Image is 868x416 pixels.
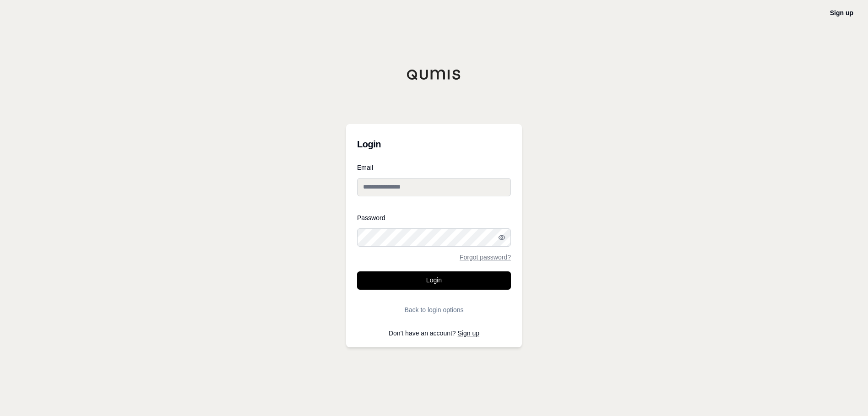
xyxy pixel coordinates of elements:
[357,330,511,336] p: Don't have an account?
[830,9,853,16] a: Sign up
[357,164,511,171] label: Email
[407,69,461,80] img: Qumis
[357,215,511,221] label: Password
[460,254,511,260] a: Forgot password?
[458,330,479,337] a: Sign up
[357,135,511,153] h3: Login
[357,301,511,319] button: Back to login options
[357,271,511,290] button: Login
